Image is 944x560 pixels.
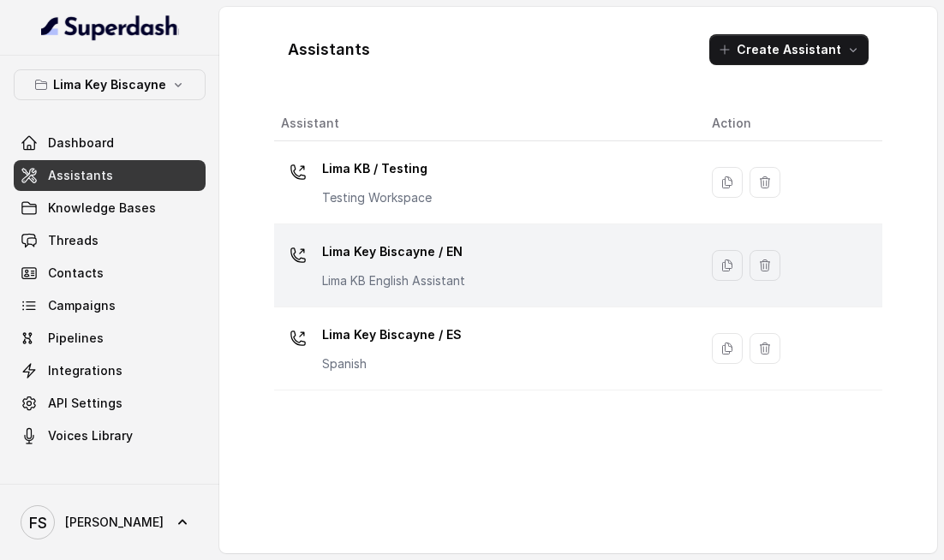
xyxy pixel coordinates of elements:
a: Contacts [14,258,206,289]
a: Dashboard [14,128,206,158]
a: Threads [14,225,206,256]
span: API Settings [48,395,122,412]
span: Voices Library [48,427,133,444]
th: Action [698,106,882,141]
a: Integrations [14,355,206,386]
a: Voices Library [14,420,206,451]
span: Threads [48,232,99,249]
span: [PERSON_NAME] [65,514,164,531]
p: Lima KB English Assistant [322,272,465,289]
a: API Settings [14,388,206,419]
p: Testing Workspace [322,189,432,206]
span: Campaigns [48,297,116,314]
p: Spanish [322,355,462,372]
button: Lima Key Biscayne [14,69,206,100]
h1: Assistants [288,36,370,63]
img: light.svg [41,14,179,41]
text: FS [29,514,47,532]
span: Contacts [48,265,104,282]
a: Pipelines [14,323,206,354]
a: Assistants [14,160,206,191]
p: Lima Key Biscayne / EN [322,238,465,265]
a: Campaigns [14,290,206,321]
a: Knowledge Bases [14,193,206,223]
button: Create Assistant [709,34,869,65]
span: Pipelines [48,330,104,347]
span: Assistants [48,167,113,184]
th: Assistant [274,106,698,141]
p: Lima KB / Testing [322,155,432,182]
span: Knowledge Bases [48,200,156,217]
span: Dashboard [48,134,114,152]
span: Integrations [48,362,122,379]
a: [PERSON_NAME] [14,498,206,546]
p: Lima Key Biscayne [53,74,166,95]
p: Lima Key Biscayne / ES [322,321,462,349]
